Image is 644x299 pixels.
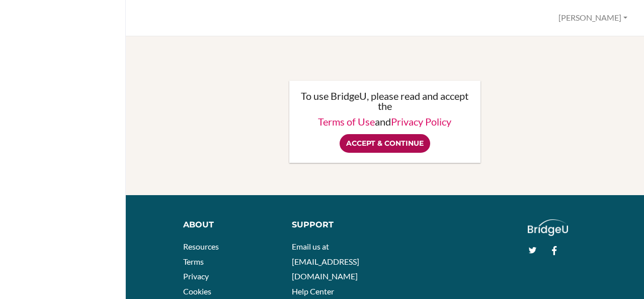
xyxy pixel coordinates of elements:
a: Terms [183,257,204,266]
a: Cookies [183,286,211,296]
a: Resources [183,242,219,251]
a: Privacy Policy [391,115,451,128]
a: Help Center [292,286,334,296]
a: Email us at [EMAIL_ADDRESS][DOMAIN_NAME] [292,242,359,281]
a: Privacy [183,271,209,281]
div: Support [292,219,378,231]
img: logo_white@2x-f4f0deed5e89b7ecb1c2cc34c3e3d731f90f0f143d5ea2071677605dd97b5244.png [528,219,569,236]
div: About [183,219,276,231]
a: Terms of Use [318,115,375,128]
p: To use BridgeU, please read and accept the [299,91,471,111]
p: and [299,116,471,127]
input: Accept & Continue [340,134,430,153]
button: [PERSON_NAME] [554,9,632,27]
